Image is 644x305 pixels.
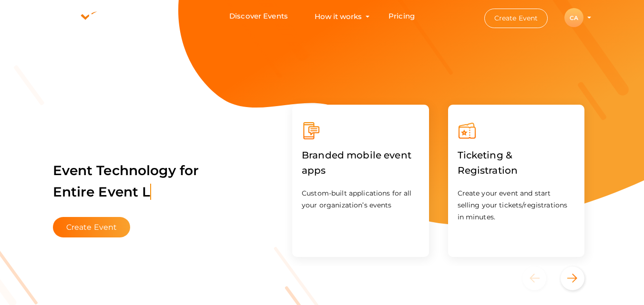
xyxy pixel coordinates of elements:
a: Discover Events [229,8,288,25]
button: How it works [312,8,365,25]
label: Ticketing & Registration [458,140,575,185]
button: Next [561,266,584,290]
button: CA [562,8,586,28]
label: Event Technology for [53,148,199,215]
button: Previous [522,266,558,290]
button: Create Event [53,217,131,237]
p: Custom-built applications for all your organization’s events [302,187,419,211]
a: Pricing [388,8,415,25]
profile-pic: CA [564,14,583,21]
button: Create Event [484,9,548,28]
a: Branded mobile event apps [302,167,419,176]
a: Ticketing & Registration [458,167,575,176]
p: Create your event and start selling your tickets/registrations in minutes. [458,187,575,223]
div: CA [564,8,583,27]
label: Branded mobile event apps [302,140,419,185]
span: Entire Event L [53,184,152,200]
